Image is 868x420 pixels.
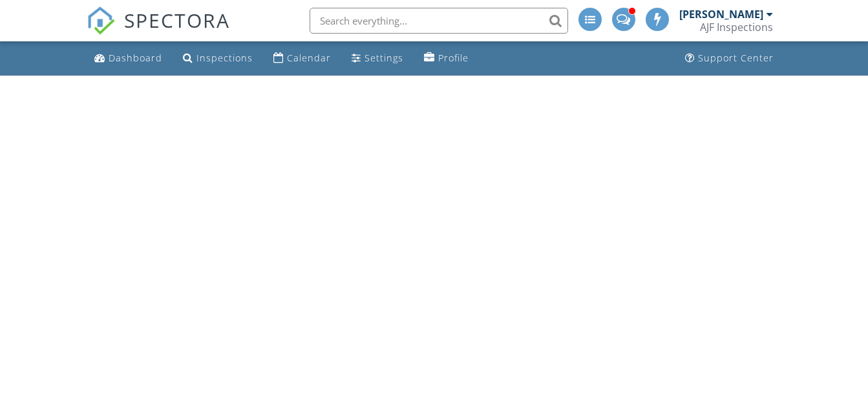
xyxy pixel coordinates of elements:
[287,52,331,64] div: Calendar
[109,52,162,64] div: Dashboard
[268,47,336,70] a: Calendar
[310,8,568,34] input: Search everything...
[438,52,469,64] div: Profile
[419,47,474,70] a: Profile
[680,47,779,70] a: Support Center
[700,21,773,34] div: AJF Inspections
[365,52,403,64] div: Settings
[124,6,230,34] span: SPECTORA
[679,8,763,21] div: [PERSON_NAME]
[89,47,167,70] a: Dashboard
[346,47,408,70] a: Settings
[87,17,230,45] a: SPECTORA
[178,47,258,70] a: Inspections
[87,6,115,35] img: The Best Home Inspection Software - Spectora
[698,52,774,64] div: Support Center
[196,52,253,64] div: Inspections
